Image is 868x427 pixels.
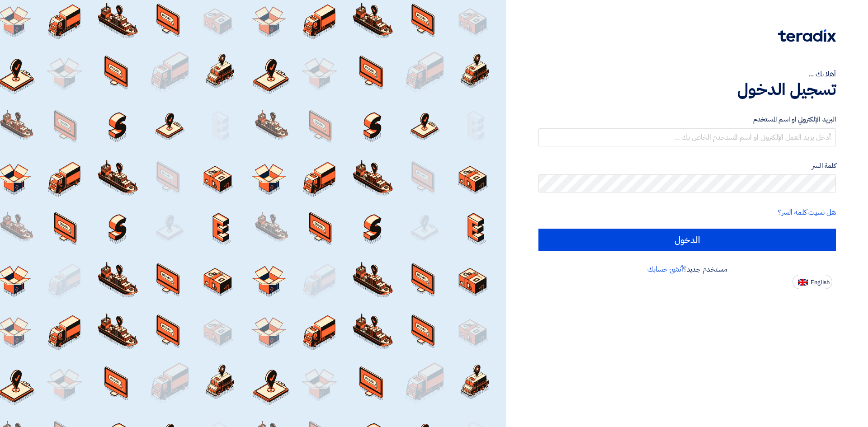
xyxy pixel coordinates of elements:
label: البريد الإلكتروني او اسم المستخدم [538,114,836,125]
img: Teradix logo [778,29,836,42]
label: كلمة السر [538,161,836,171]
span: English [811,279,830,286]
input: الدخول [538,229,836,251]
button: English [793,275,832,289]
input: أدخل بريد العمل الإلكتروني او اسم المستخدم الخاص بك ... [538,128,836,146]
div: أهلا بك ... [538,69,836,80]
a: هل نسيت كلمة السر؟ [778,207,836,218]
div: مستخدم جديد؟ [538,264,836,275]
a: أنشئ حسابك [647,264,683,275]
img: en-US.png [798,279,808,286]
h1: تسجيل الدخول [538,80,836,99]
